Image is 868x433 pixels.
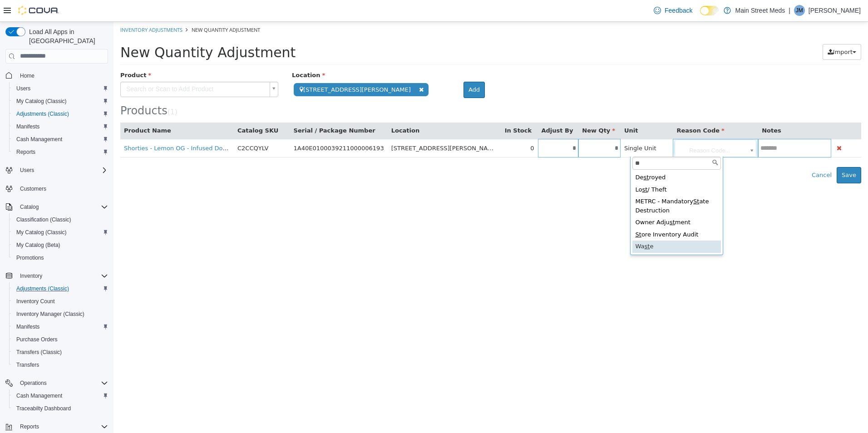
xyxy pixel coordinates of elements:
span: Classification (Classic) [13,214,108,225]
span: st [531,221,537,228]
span: My Catalog (Classic) [16,229,67,236]
span: Reports [20,423,39,430]
button: Inventory Manager (Classic) [9,308,112,320]
button: Classification (Classic) [9,213,112,226]
span: Inventory [20,272,42,280]
span: Catalog [20,203,39,211]
button: Cash Management [9,133,112,146]
a: My Catalog (Classic) [13,96,70,107]
a: Classification (Classic) [13,214,75,225]
a: Adjustments (Classic) [13,108,73,119]
span: Cash Management [16,136,62,143]
span: Operations [20,379,47,387]
span: Home [16,70,108,81]
a: Promotions [13,252,48,263]
a: Transfers (Classic) [13,347,65,358]
a: Adjustments (Classic) [13,283,73,294]
span: Inventory Manager (Classic) [16,310,84,318]
span: Promotions [13,252,108,263]
p: | [789,5,790,16]
a: My Catalog (Classic) [13,227,70,238]
button: Manifests [9,320,112,333]
a: Feedback [650,1,696,20]
button: Catalog [2,201,112,213]
span: Transfers [16,361,39,369]
span: st [530,152,536,159]
span: Operations [16,378,108,389]
button: Adjustments (Classic) [9,108,112,120]
button: Reports [2,420,112,433]
span: Manifests [13,121,108,132]
a: Purchase Orders [13,334,61,345]
span: Users [16,85,30,92]
div: Owner Adju ment [519,195,607,207]
span: st [528,164,534,171]
span: Customers [20,185,46,192]
a: My Catalog (Beta) [13,240,64,251]
button: Reports [9,146,112,158]
a: Traceabilty Dashboard [13,403,74,414]
span: Users [13,83,108,94]
span: My Catalog (Beta) [13,240,108,251]
span: My Catalog (Classic) [13,227,108,238]
button: Customers [2,182,112,195]
div: Josh Mowery [794,5,805,16]
span: JM [796,5,803,16]
button: Operations [2,377,112,389]
span: Cash Management [16,392,62,399]
span: Purchase Orders [13,334,108,345]
span: My Catalog (Beta) [16,241,60,249]
button: Manifests [9,120,112,133]
button: Cash Management [9,389,112,402]
span: Users [16,165,108,176]
div: Lo / Theft [519,162,607,174]
span: Feedback [665,6,692,15]
button: Inventory [2,270,112,282]
button: My Catalog (Classic) [9,95,112,108]
button: Inventory [16,271,46,281]
span: Manifests [13,321,108,332]
a: Reports [13,147,39,157]
span: Reports [16,148,35,156]
button: Catalog [16,202,42,212]
span: Inventory Count [16,298,55,305]
button: My Catalog (Classic) [9,226,112,239]
div: ore Inventory Audit [519,207,607,219]
span: Reports [16,421,108,432]
a: Cash Management [13,134,66,145]
span: Promotions [16,254,44,261]
span: Adjustments (Classic) [13,108,108,119]
p: [PERSON_NAME] [809,5,861,16]
button: Operations [16,378,50,389]
span: Transfers [13,359,108,370]
span: Purchase Orders [16,336,58,343]
span: Customers [16,183,108,194]
input: Dark Mode [700,6,719,15]
span: Adjustments (Classic) [16,285,69,292]
span: Inventory Manager (Classic) [13,309,108,320]
a: Users [13,83,34,94]
span: Inventory Count [13,296,108,307]
img: Cova [18,6,59,15]
a: Inventory Manager (Classic) [13,309,88,320]
button: Home [2,69,112,82]
span: My Catalog (Classic) [13,96,108,107]
span: Cash Management [13,134,108,145]
a: Customers [16,183,50,194]
a: Manifests [13,121,43,132]
span: Home [20,72,35,79]
button: Purchase Orders [9,333,112,346]
span: Transfers (Classic) [13,347,108,358]
span: My Catalog (Classic) [16,98,67,105]
div: De royed [519,150,607,162]
button: Inventory Count [9,295,112,308]
span: St [522,209,528,216]
button: Promotions [9,251,112,264]
span: Catalog [16,202,108,212]
button: Transfers (Classic) [9,346,112,359]
span: st [556,197,562,204]
div: Wa e [519,219,607,231]
span: Transfers (Classic) [16,349,62,356]
p: Main Street Meds [735,5,785,16]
